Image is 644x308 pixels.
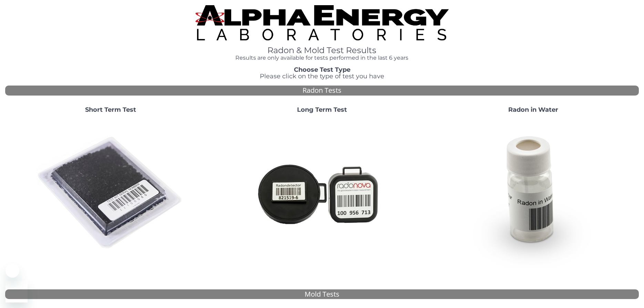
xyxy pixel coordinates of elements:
div: Radon Tests [5,86,639,96]
div: Mold Tests [5,289,639,299]
img: TightCrop.jpg [195,5,449,40]
strong: Short Term Test [85,106,136,113]
strong: Radon in Water [508,106,558,113]
h1: Radon & Mold Test Results [195,46,449,55]
strong: Choose Test Type [294,66,350,73]
iframe: Button to launch messaging window [6,280,28,302]
img: Radtrak2vsRadtrak3.jpg [248,119,396,267]
span: Please click on the type of test you have [260,72,384,80]
img: RadoninWater.jpg [459,119,607,267]
img: ShortTerm.jpg [37,119,185,267]
strong: Long Term Test [297,106,347,113]
h4: Results are only available for tests performed in the last 6 years [195,55,449,61]
iframe: Close message [6,264,19,278]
